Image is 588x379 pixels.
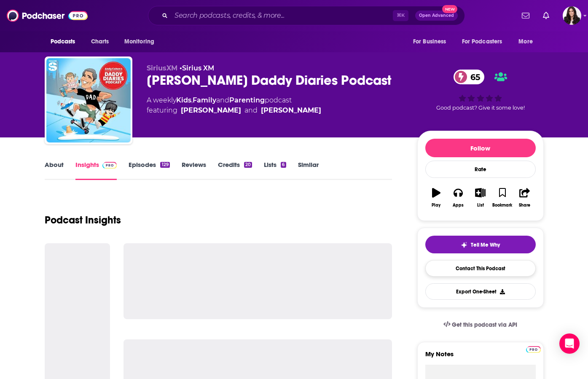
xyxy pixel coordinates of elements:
[171,9,393,22] input: Search podcasts, credits, & more...
[452,321,517,328] span: Get this podcast via API
[407,34,457,50] button: open menu
[526,345,541,353] a: Pro website
[518,36,533,48] span: More
[46,58,131,142] img: Andy Cohen’s Daddy Diaries Podcast
[281,162,286,168] div: 6
[147,95,321,116] div: A weekly podcast
[456,34,515,50] button: open menu
[413,36,446,48] span: For Business
[147,105,321,116] span: featuring
[148,6,465,25] div: Search podcasts, credits, & more...
[462,70,484,84] span: 65
[425,139,536,157] button: Follow
[176,96,191,104] a: Kids
[447,183,469,213] button: Apps
[518,8,533,23] a: Show notifications dropdown
[471,242,500,248] span: Tell Me Why
[182,161,206,180] a: Reviews
[45,214,121,226] h1: Podcast Insights
[425,283,536,300] button: Export One-Sheet
[86,34,114,50] a: Charts
[526,346,541,353] img: Podchaser Pro
[453,203,464,208] div: Apps
[425,350,536,365] label: My Notes
[559,333,580,354] div: Open Intercom Messenger
[462,36,502,48] span: For Podcasters
[477,203,484,208] div: List
[425,161,536,178] div: Rate
[563,6,581,25] button: Show profile menu
[432,203,440,208] div: Play
[244,105,258,116] span: and
[436,105,525,111] span: Good podcast? Give it some love!
[129,161,169,180] a: Episodes129
[419,13,454,18] span: Open Advanced
[425,183,447,213] button: Play
[102,162,117,169] img: Podchaser Pro
[7,8,88,24] img: Podchaser - Follow, Share and Rate Podcasts
[181,105,241,116] a: John Hill
[160,162,169,168] div: 129
[563,6,581,25] img: User Profile
[415,11,458,21] button: Open AdvancedNew
[229,96,265,104] a: Parenting
[461,242,467,248] img: tell me why sparkle
[45,34,86,50] button: open menu
[244,162,252,168] div: 20
[454,70,484,84] a: 65
[519,203,530,208] div: Share
[218,161,252,180] a: Credits20
[180,64,214,72] span: •
[417,64,544,116] div: 65Good podcast? Give it some love!
[91,36,109,48] span: Charts
[75,161,117,180] a: InsightsPodchaser Pro
[437,314,524,335] a: Get this podcast via API
[513,34,543,50] button: open menu
[513,183,535,213] button: Share
[45,161,64,180] a: About
[191,96,193,104] span: ,
[469,183,491,213] button: List
[491,183,513,213] button: Bookmark
[193,96,216,104] a: Family
[216,96,229,104] span: and
[147,64,177,72] span: SiriusXM
[298,161,319,180] a: Similar
[124,36,154,48] span: Monitoring
[563,6,581,25] span: Logged in as RebeccaShapiro
[118,34,165,50] button: open menu
[51,36,75,48] span: Podcasts
[492,203,512,208] div: Bookmark
[393,10,408,21] span: ⌘ K
[442,5,457,13] span: New
[182,64,214,72] a: Sirius XM
[425,236,536,253] button: tell me why sparkleTell Me Why
[261,105,321,116] a: Andy Cohen
[540,8,553,23] a: Show notifications dropdown
[425,260,536,277] a: Contact This Podcast
[264,161,286,180] a: Lists6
